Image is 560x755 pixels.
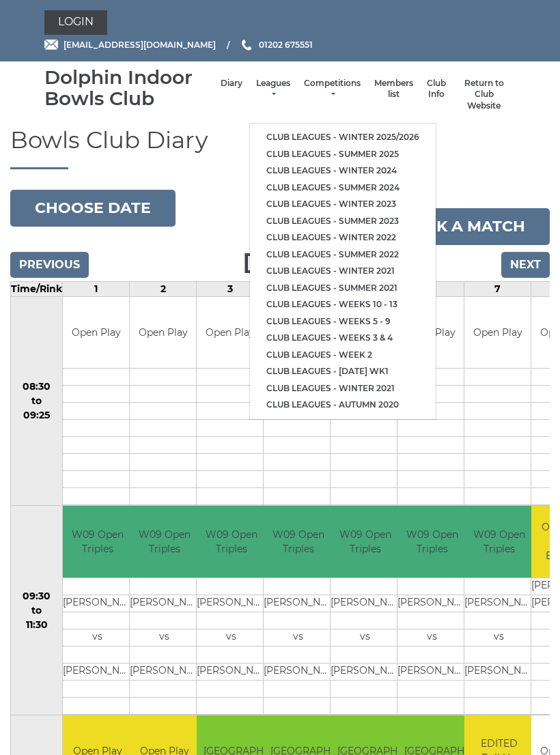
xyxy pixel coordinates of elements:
span: [EMAIL_ADDRESS][DOMAIN_NAME] [64,40,216,50]
td: [PERSON_NAME] [397,663,466,680]
ul: Leagues [249,123,436,420]
td: [PERSON_NAME] [130,595,199,612]
img: Email [44,40,58,50]
td: [PERSON_NAME] [464,595,533,612]
a: Club leagues - Autumn 2020 [250,397,436,414]
td: 09:30 to 11:30 [11,506,63,715]
td: vs [130,629,199,646]
td: [PERSON_NAME] [63,595,132,612]
td: Open Play [130,297,196,369]
h1: Bowls Club Diary [10,128,550,169]
a: Competitions [304,78,361,100]
td: [PERSON_NAME] [331,595,400,612]
td: vs [331,629,400,646]
a: Club Info [427,78,446,100]
td: W09 Open Triples [63,506,132,578]
td: Open Play [63,297,129,369]
a: Email [EMAIL_ADDRESS][DOMAIN_NAME] [44,38,216,51]
a: Diary [221,78,242,89]
a: Club leagues - [DATE] wk1 [250,363,436,380]
td: vs [264,629,333,646]
td: 2 [130,281,197,296]
a: Club leagues - Winter 2023 [250,196,436,213]
a: Return to Club Website [460,78,509,112]
td: Open Play [464,297,531,369]
a: Book a match [374,208,550,245]
td: [PERSON_NAME] [264,663,333,680]
input: Previous [10,252,89,278]
a: Club leagues - Week 2 [250,347,436,364]
img: Phone us [242,40,251,51]
td: W09 Open Triples [264,506,333,578]
td: 7 [464,281,531,296]
td: [PERSON_NAME] [264,595,333,612]
td: [PERSON_NAME] [197,595,266,612]
a: Club leagues - Summer 2024 [250,180,436,197]
td: W09 Open Triples [331,506,400,578]
td: 3 [197,281,264,296]
td: Open Play [197,297,263,369]
td: [PERSON_NAME] [464,663,533,680]
td: W09 Open Triples [197,506,266,578]
td: W09 Open Triples [397,506,466,578]
a: Club leagues - Summer 2025 [250,146,436,163]
a: Club leagues - Winter 2024 [250,162,436,180]
a: Club leagues - Winter 2021 [250,263,436,280]
a: Club leagues - Winter 2025/2026 [250,129,436,146]
a: Club leagues - Weeks 5 - 9 [250,313,436,330]
a: Club leagues - Winter 2022 [250,229,436,246]
td: [PERSON_NAME] [130,663,199,680]
td: [PERSON_NAME] [397,595,466,612]
td: vs [197,629,266,646]
td: [PERSON_NAME] [197,663,266,680]
td: W09 Open Triples [464,506,533,578]
span: 01202 675551 [259,40,313,50]
td: W09 Open Triples [130,506,199,578]
button: Choose date [10,190,176,227]
td: vs [397,629,466,646]
a: Club leagues - Summer 2023 [250,213,436,230]
a: Members list [374,78,413,100]
a: Leagues [256,78,290,100]
td: vs [464,629,533,646]
a: Phone us 01202 675551 [240,38,313,51]
td: 08:30 to 09:25 [11,296,63,506]
td: 1 [63,281,130,296]
a: Login [44,10,107,35]
a: Club leagues - Summer 2022 [250,246,436,263]
a: Club leagues - Weeks 3 & 4 [250,330,436,347]
td: vs [63,629,132,646]
td: [PERSON_NAME] [63,663,132,680]
div: Dolphin Indoor Bowls Club [44,67,214,109]
td: Time/Rink [11,281,63,296]
a: Club leagues - Winter 2021 [250,380,436,397]
a: Club leagues - Summer 2021 [250,280,436,297]
a: Club leagues - Weeks 10 - 13 [250,296,436,313]
td: [PERSON_NAME] [331,663,400,680]
input: Next [501,252,550,278]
